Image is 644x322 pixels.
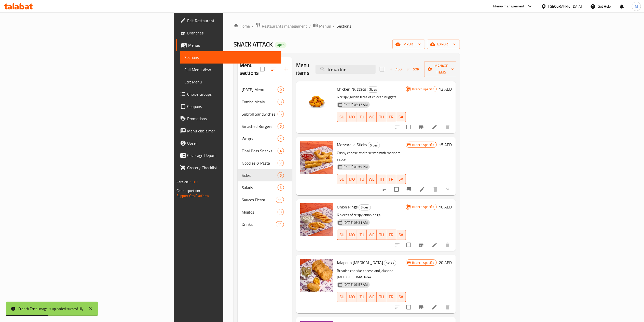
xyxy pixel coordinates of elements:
span: Sections [184,54,277,60]
span: Sort [407,66,421,72]
div: Sides [368,142,380,148]
span: [DATE] 06:57 AM [341,282,370,287]
span: Final Boss Snacks [242,148,278,154]
span: Choice Groups [187,91,277,97]
span: Chicken Nuggets [337,85,366,93]
span: Subroll Sandwiches [242,111,278,117]
span: 0 [278,87,284,92]
img: Chicken Nuggets [300,85,333,118]
a: Promotions [176,113,281,125]
div: items [278,86,284,93]
button: delete [442,121,454,133]
button: TH [377,174,386,184]
button: MO [347,292,357,302]
span: TH [379,176,384,183]
span: Noodles & Pasta [242,160,278,166]
span: Mojitos [242,209,278,215]
a: Branches [176,27,281,39]
div: Sides [384,260,396,266]
div: Final Boss Snacks4 [238,145,292,157]
nav: breadcrumb [234,23,460,29]
span: Salads [242,184,278,191]
span: Full Menu View [184,67,277,73]
div: Combo Meals [242,99,278,105]
span: SA [398,231,404,239]
li: / [333,23,335,29]
div: [GEOGRAPHIC_DATA] [549,4,582,9]
span: SA [398,293,404,301]
button: WE [367,174,377,184]
div: Wraps4 [238,132,292,145]
span: 4 [278,148,284,153]
button: Branch-specific-item [415,301,427,313]
span: Restaurants management [262,23,307,29]
span: FR [388,231,394,239]
span: Sides [359,204,371,210]
button: SA [396,230,406,240]
button: SU [337,292,347,302]
span: FR [388,293,394,301]
div: items [278,99,284,105]
span: 11 [276,197,284,202]
span: Branch specific [410,260,436,265]
span: Coverage Report [187,152,277,158]
button: MO [347,112,357,122]
button: TU [357,230,367,240]
button: SU [337,230,347,240]
span: Select to update [403,302,414,313]
a: Edit Restaurant [176,15,281,27]
input: search [316,65,376,74]
button: Branch-specific-item [403,183,415,195]
span: Select to update [391,184,402,195]
p: 6 pieces of crispy onion rings. [337,212,406,218]
span: TH [379,293,384,301]
span: Select section [377,64,387,75]
span: Branch specific [410,204,436,209]
span: MO [349,176,355,183]
span: Version: [176,179,189,185]
span: Add item [387,65,404,73]
div: Sides [359,204,371,210]
span: SU [339,176,345,183]
span: Sides [368,142,380,148]
span: 3 [278,210,284,215]
span: Edit Restaurant [187,18,277,24]
span: Smashed Burgers [242,123,278,129]
span: WE [369,231,375,239]
a: Menus [176,39,281,51]
svg: Show Choices [445,186,451,192]
button: delete [442,239,454,251]
img: Onion Rings [300,203,333,236]
button: delete [442,301,454,313]
a: Edit Menu [180,76,281,88]
div: Noodles & Pasta2 [238,157,292,169]
button: sort-choices [379,183,391,195]
button: TH [377,292,386,302]
button: delete [429,183,442,195]
span: TU [359,293,365,301]
button: Branch-specific-item [415,239,427,251]
button: FR [386,112,396,122]
span: WE [369,176,375,183]
a: Edit menu item [431,304,437,310]
button: SA [396,112,406,122]
span: WE [369,113,375,121]
button: FR [386,292,396,302]
span: Edit Menu [184,79,277,85]
a: Upsell [176,137,281,149]
div: items [278,172,284,178]
button: Sort [406,65,422,73]
h6: 10 AED [439,203,452,210]
button: Add section [280,63,292,75]
span: FR [388,176,394,183]
a: Sections [180,51,281,64]
nav: Menu sections [238,81,292,232]
div: Combo Meals3 [238,96,292,108]
p: 6 crispy golden bites of chicken nuggets. [337,94,406,100]
span: Branch specific [410,87,436,92]
span: Upsell [187,140,277,146]
span: 5 [278,124,284,129]
button: WE [367,292,377,302]
div: Sides5 [238,169,292,181]
div: items [276,197,284,203]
